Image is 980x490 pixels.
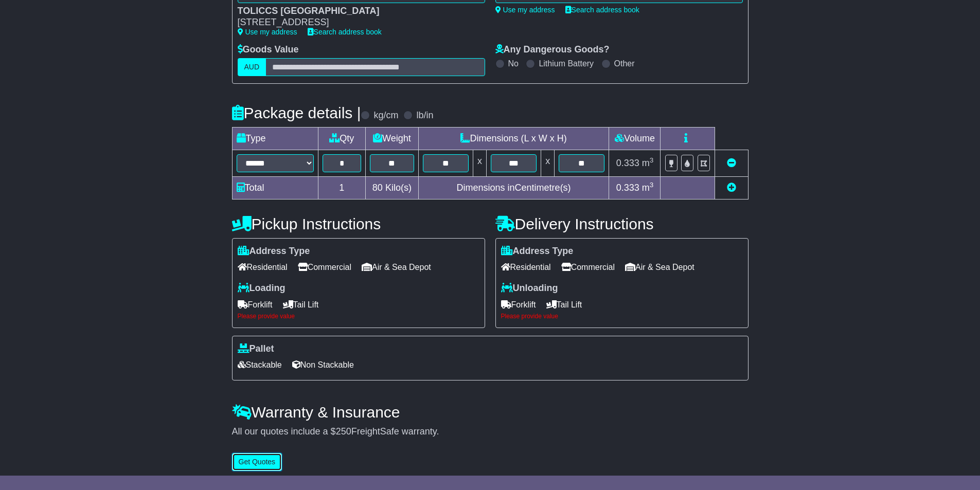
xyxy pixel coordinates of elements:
[642,183,654,193] span: m
[501,313,743,320] div: Please provide value
[418,127,609,150] td: Dimensions (L x W x H)
[238,357,282,373] span: Stackable
[238,58,266,76] label: AUD
[614,59,635,68] label: Other
[238,297,273,313] span: Forklift
[232,453,282,471] button: Get Quotes
[232,404,749,421] h4: Warranty & Insurance
[609,127,661,150] td: Volume
[318,176,366,199] td: 1
[238,6,475,17] div: TOLICCS [GEOGRAPHIC_DATA]
[366,127,419,150] td: Weight
[727,183,736,193] a: Add new item
[501,246,574,257] label: Address Type
[546,297,582,313] span: Tail Lift
[232,127,318,150] td: Type
[232,426,749,438] div: All our quotes include a $ FreightSafe warranty.
[298,259,351,275] span: Commercial
[561,259,615,275] span: Commercial
[616,158,639,168] span: 0.333
[501,283,558,294] label: Unloading
[508,59,519,68] label: No
[539,59,594,68] label: Lithium Battery
[501,259,551,275] span: Residential
[238,44,299,56] label: Goods Value
[238,283,286,294] label: Loading
[495,6,555,14] a: Use my address
[565,6,639,14] a: Search address book
[232,104,361,121] h4: Package details |
[418,176,609,199] td: Dimensions in Centimetre(s)
[495,44,610,56] label: Any Dangerous Goods?
[650,181,654,189] sup: 3
[292,357,354,373] span: Non Stackable
[238,246,310,257] label: Address Type
[416,110,433,121] label: lb/in
[366,176,419,199] td: Kilo(s)
[625,259,694,275] span: Air & Sea Depot
[238,343,274,355] label: Pallet
[650,156,654,164] sup: 3
[238,259,288,275] span: Residential
[495,215,749,232] h4: Delivery Instructions
[727,158,736,168] a: Remove this item
[238,313,479,320] div: Please provide value
[541,150,555,176] td: x
[362,259,431,275] span: Air & Sea Depot
[642,158,654,168] span: m
[501,297,536,313] span: Forklift
[373,110,398,121] label: kg/cm
[238,17,475,28] div: [STREET_ADDRESS]
[372,183,383,193] span: 80
[308,28,382,36] a: Search address book
[232,176,318,199] td: Total
[336,426,351,437] span: 250
[238,28,297,36] a: Use my address
[283,297,319,313] span: Tail Lift
[318,127,366,150] td: Qty
[473,150,486,176] td: x
[232,215,485,232] h4: Pickup Instructions
[616,183,639,193] span: 0.333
